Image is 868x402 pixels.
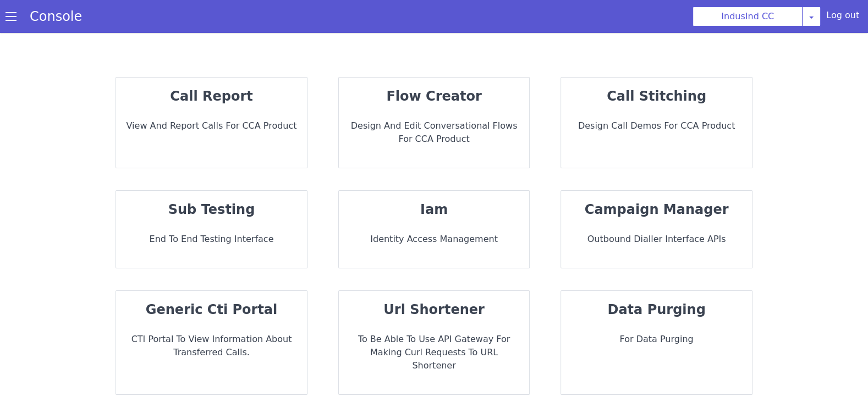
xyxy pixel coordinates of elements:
p: To be able to use API Gateway for making curl requests to URL Shortener [348,333,521,372]
p: End to End Testing Interface [125,233,298,246]
strong: generic cti portal [146,302,277,317]
strong: sub testing [168,202,255,217]
strong: url shortener [383,302,485,317]
a: Console [17,9,95,24]
p: View and report calls for CCA Product [125,119,298,133]
strong: data purging [607,302,705,317]
p: Identity Access Management [348,233,521,246]
strong: flow creator [386,89,481,104]
div: Log out [826,9,859,26]
strong: call report [170,89,252,104]
p: Design call demos for CCA Product [570,119,743,133]
p: Design and Edit Conversational flows for CCA Product [348,119,521,146]
strong: campaign manager [585,202,729,217]
strong: call stitching [607,89,706,104]
p: For data purging [570,333,743,346]
button: IndusInd CC [693,7,803,26]
strong: iam [420,202,448,217]
p: CTI portal to view information about transferred Calls. [125,333,298,359]
p: Outbound dialler interface APIs [570,233,743,246]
